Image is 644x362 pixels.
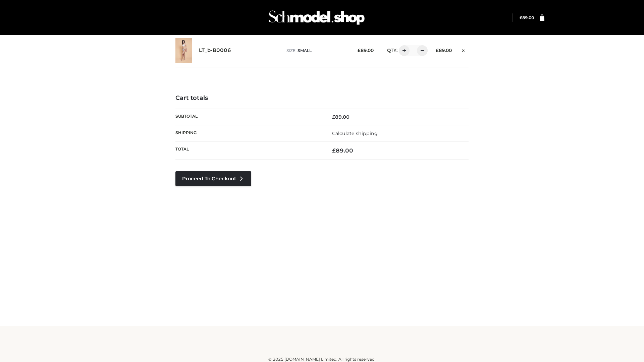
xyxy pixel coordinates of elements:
bdi: 89.00 [358,48,374,53]
span: £ [520,15,522,20]
bdi: 89.00 [436,48,452,53]
th: Shipping [175,125,322,141]
a: £89.00 [520,15,534,20]
span: £ [332,114,335,120]
a: LT_b-B0006 [199,47,231,54]
span: £ [332,147,336,154]
span: SMALL [298,48,312,53]
p: size : [286,48,347,54]
bdi: 89.00 [332,114,350,120]
div: QTY: [380,45,425,56]
bdi: 89.00 [332,147,353,154]
h4: Cart totals [175,95,469,102]
span: £ [436,48,439,53]
th: Subtotal [175,109,322,125]
a: Calculate shipping [332,130,378,136]
a: Remove this item [459,45,469,54]
img: Schmodel Admin 964 [266,4,367,31]
th: Total [175,142,322,160]
span: £ [358,48,361,53]
bdi: 89.00 [520,15,534,20]
a: Proceed to Checkout [175,171,251,186]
